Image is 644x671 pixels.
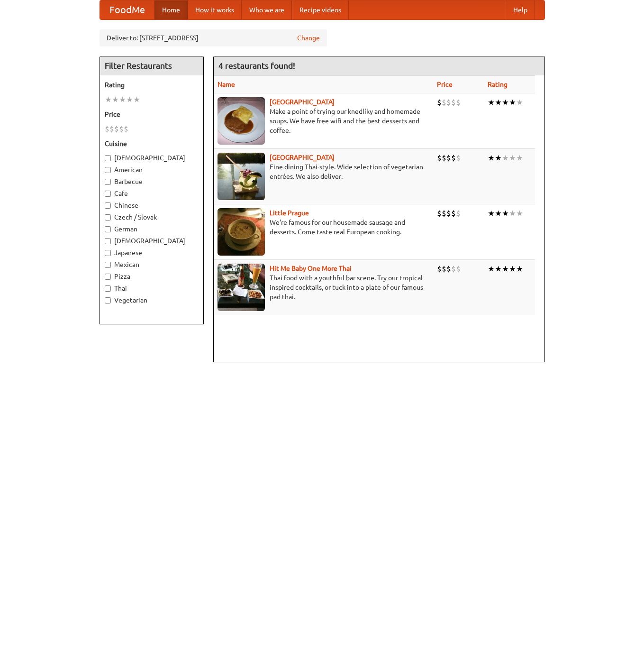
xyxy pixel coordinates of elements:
[105,124,109,134] li: $
[456,153,461,163] li: $
[105,285,111,292] input: Thai
[105,191,111,197] input: Cafe
[506,0,535,19] a: Help
[456,208,461,219] li: $
[218,107,430,135] p: Make a point of trying our knedlíky and homemade soups. We have free wifi and the best desserts a...
[488,153,495,163] li: ★
[218,162,430,181] p: Fine dining Thai-style. Wide selection of vegetarian entrées. We also deliver.
[218,97,265,145] img: czechpoint.jpg
[105,155,111,161] input: [DEMOGRAPHIC_DATA]
[218,208,265,256] img: littleprague.jpg
[105,212,199,222] label: Czech / Slovak
[218,264,265,311] img: babythai.jpg
[119,94,126,105] li: ★
[488,97,495,108] li: ★
[218,218,430,237] p: We're famous for our housemade sausage and desserts. Come taste real European cooking.
[124,124,128,134] li: $
[270,98,335,106] a: [GEOGRAPHIC_DATA]
[105,262,111,268] input: Mexican
[112,94,119,105] li: ★
[218,153,265,200] img: satay.jpg
[488,81,508,88] a: Rating
[437,153,442,163] li: $
[451,153,456,163] li: $
[105,236,199,246] label: [DEMOGRAPHIC_DATA]
[437,264,442,274] li: $
[105,238,111,244] input: [DEMOGRAPHIC_DATA]
[446,97,451,108] li: $
[495,97,502,108] li: ★
[446,153,451,163] li: $
[188,0,242,19] a: How it works
[502,264,509,274] li: ★
[509,264,516,274] li: ★
[105,153,199,163] label: [DEMOGRAPHIC_DATA]
[451,208,456,219] li: $
[446,264,451,274] li: $
[105,139,199,148] h5: Cuisine
[105,274,111,280] input: Pizza
[105,94,112,105] li: ★
[105,167,111,173] input: American
[516,208,523,219] li: ★
[509,153,516,163] li: ★
[105,201,199,210] label: Chinese
[105,177,199,186] label: Barbecue
[105,165,199,175] label: American
[437,97,442,108] li: $
[105,189,199,198] label: Cafe
[451,97,456,108] li: $
[105,226,111,232] input: German
[105,248,199,257] label: Japanese
[270,209,309,217] a: Little Prague
[218,61,295,70] ng-pluralize: 4 restaurants found!
[509,97,516,108] li: ★
[105,284,199,293] label: Thai
[126,94,133,105] li: ★
[442,97,446,108] li: $
[495,153,502,163] li: ★
[292,0,349,19] a: Recipe videos
[105,295,199,305] label: Vegetarian
[154,0,188,19] a: Home
[488,208,495,219] li: ★
[488,264,495,274] li: ★
[442,208,446,219] li: $
[446,208,451,219] li: $
[119,124,124,134] li: $
[456,97,461,108] li: $
[218,81,235,88] a: Name
[437,208,442,219] li: $
[105,202,111,209] input: Chinese
[437,81,453,88] a: Price
[218,273,430,302] p: Thai food with a youthful bar scene. Try our tropical inspired cocktails, or tuck into a plate of...
[495,264,502,274] li: ★
[495,208,502,219] li: ★
[105,110,199,119] h5: Price
[516,264,523,274] li: ★
[270,265,352,272] a: Hit Me Baby One More Thai
[451,264,456,274] li: $
[442,264,446,274] li: $
[109,124,114,134] li: $
[297,33,320,43] a: Change
[502,97,509,108] li: ★
[100,56,203,75] h4: Filter Restaurants
[105,224,199,234] label: German
[270,154,335,161] a: [GEOGRAPHIC_DATA]
[133,94,140,105] li: ★
[100,0,154,19] a: FoodMe
[456,264,461,274] li: $
[114,124,119,134] li: $
[105,80,199,90] h5: Rating
[442,153,446,163] li: $
[242,0,292,19] a: Who we are
[516,153,523,163] li: ★
[105,250,111,256] input: Japanese
[105,214,111,221] input: Czech / Slovak
[516,97,523,108] li: ★
[502,153,509,163] li: ★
